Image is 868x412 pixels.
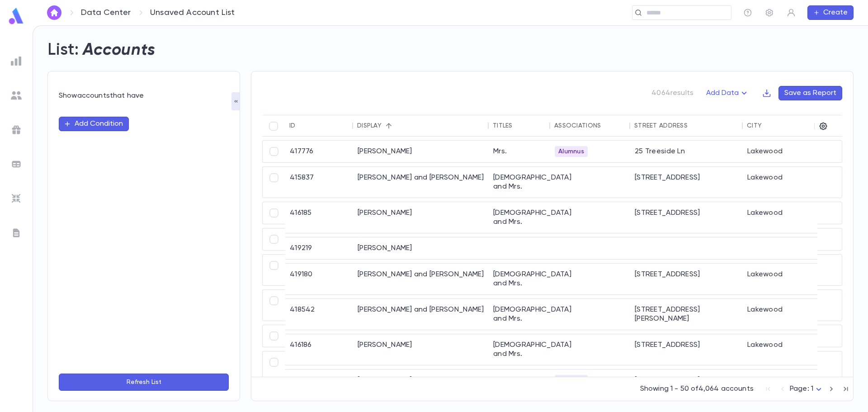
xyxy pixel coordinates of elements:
div: 419219 [285,237,353,259]
div: Lakewood [743,334,841,365]
div: Show accounts that have [59,91,229,100]
p: 4064 results [651,89,693,98]
div: Street Address [634,122,688,129]
a: Data Center [81,8,131,18]
div: [STREET_ADDRESS] [630,167,743,198]
div: [DEMOGRAPHIC_DATA] and Mrs. [489,202,550,233]
div: [PERSON_NAME] and [PERSON_NAME] [353,299,489,330]
div: 416186 [285,334,353,365]
div: 415837 [285,167,353,198]
div: [STREET_ADDRESS] [630,369,743,409]
div: Display [357,122,382,129]
div: [PERSON_NAME] and [PERSON_NAME] [353,264,489,294]
div: Lakewood [743,299,841,330]
div: [PERSON_NAME] and [PERSON_NAME] [353,167,489,198]
img: batches_grey.339ca447c9d9533ef1741baa751efc33.svg [11,159,22,170]
button: Refresh List [59,374,229,391]
div: 25 Treeside Ln [630,141,743,162]
div: City [747,122,762,129]
button: Sort [762,118,776,133]
div: Mrs. [489,369,550,409]
img: logo [7,7,25,25]
button: Create [807,5,854,20]
img: home_white.a664292cf8c1dea59945f0da9f25487c.svg [49,9,60,16]
div: [STREET_ADDRESS][PERSON_NAME] [630,299,743,330]
div: 419180 [285,264,353,294]
button: Sort [382,118,396,133]
div: 417776 [285,141,353,162]
button: Sort [513,118,527,133]
div: Associations [554,122,601,129]
h2: List: [47,40,79,60]
img: imports_grey.530a8a0e642e233f2baf0ef88e8c9fcb.svg [11,193,22,204]
div: Page: 1 [790,382,824,396]
span: Alumnus [555,148,588,155]
span: Page: 1 [790,385,813,393]
div: [PERSON_NAME] [353,202,489,233]
img: students_grey.60c7aba0da46da39d6d829b817ac14fc.svg [11,90,22,101]
div: [PERSON_NAME] [353,334,489,365]
div: Lakewood [743,167,841,198]
div: [PERSON_NAME] [353,237,489,259]
p: Unsaved Account List [150,8,235,18]
div: Lakewood [743,264,841,294]
div: [STREET_ADDRESS] [630,334,743,365]
button: Add Data [701,86,755,100]
div: [DEMOGRAPHIC_DATA] and Mrs. [489,264,550,294]
div: [STREET_ADDRESS] [630,264,743,294]
div: Lakewood [743,369,841,409]
div: 418834 [285,369,353,409]
div: Titles [493,122,513,129]
button: Save as Report [778,86,842,100]
button: Sort [296,118,310,133]
div: Lakewood [743,202,841,233]
div: 418542 [285,299,353,330]
div: [DEMOGRAPHIC_DATA] and Mrs. [489,334,550,365]
div: ID [289,122,296,129]
div: [STREET_ADDRESS] [630,202,743,233]
button: Add Condition [59,117,129,131]
div: 416185 [285,202,353,233]
div: [DEMOGRAPHIC_DATA] and Mrs. [489,167,550,198]
p: Showing 1 - 50 of 4,064 accounts [640,384,754,393]
h2: Accounts [83,40,156,60]
button: Sort [688,118,702,133]
div: [PERSON_NAME] [353,369,489,409]
img: reports_grey.c525e4749d1bce6a11f5fe2a8de1b229.svg [11,56,22,66]
div: Lakewood [743,141,841,162]
div: [PERSON_NAME] [353,141,489,162]
div: Mrs. [489,141,550,162]
div: [DEMOGRAPHIC_DATA] and Mrs. [489,299,550,330]
img: campaigns_grey.99e729a5f7ee94e3726e6486bddda8f1.svg [11,124,22,135]
img: letters_grey.7941b92b52307dd3b8a917253454ce1c.svg [11,227,22,238]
